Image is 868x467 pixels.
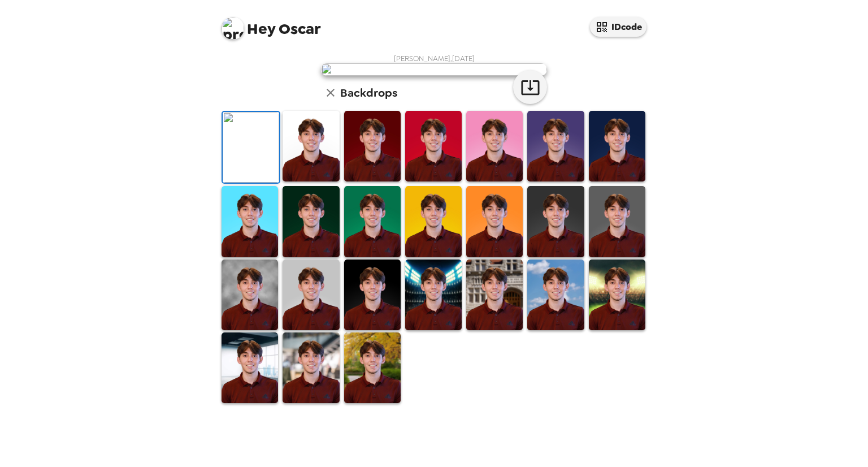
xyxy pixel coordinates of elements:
[321,63,547,76] img: user
[340,84,397,102] h6: Backdrops
[247,19,275,39] span: Hey
[223,112,279,183] img: Original
[590,17,646,37] button: IDcode
[394,54,475,63] span: [PERSON_NAME] , [DATE]
[222,11,321,37] span: Oscar
[222,17,244,40] img: profile pic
